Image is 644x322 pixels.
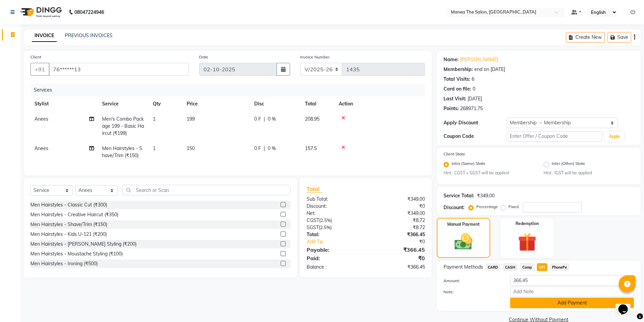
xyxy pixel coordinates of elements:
[49,63,189,76] input: Search by Name/Mobile/Email/Code
[250,96,301,112] th: Disc
[302,246,366,254] div: Payable:
[187,116,195,122] span: 199
[366,210,430,217] div: ₹349.00
[510,287,634,297] input: Add Note
[264,145,265,152] span: |
[438,289,505,295] label: Note:
[366,231,430,238] div: ₹366.45
[30,96,98,112] th: Stylist
[550,263,569,271] span: PhonePe
[510,275,634,286] input: Amount
[30,54,41,60] label: Client
[102,116,144,136] span: Men's Combo Package 199 - Basic Haircut (₹199)
[616,295,637,315] iframe: chat widget
[444,151,465,157] label: Client State
[366,217,430,224] div: ₹8.72
[335,96,425,112] th: Action
[366,224,430,231] div: ₹8.72
[102,145,142,158] span: Men Hairstyles - Shave/Trim (₹150)
[444,85,471,93] div: Card on file:
[516,221,539,227] label: Redemption
[320,218,331,223] span: 2.5%
[366,246,430,254] div: ₹366.45
[544,170,634,176] small: Hint : IGST will be applied
[452,160,485,169] label: Intra (Same) State
[34,116,48,122] span: Anees
[302,224,366,231] div: ( )
[444,95,466,102] div: Last Visit:
[508,204,519,210] label: Fixed
[302,231,366,238] div: Total:
[473,85,475,93] div: 0
[32,30,57,42] a: INVOICE
[366,203,430,210] div: ₹0
[264,116,265,123] span: |
[472,76,474,83] div: 6
[377,238,430,245] div: ₹0
[444,170,534,176] small: Hint : CGST + SGST will be applied
[366,264,430,271] div: ₹366.45
[153,145,156,151] span: 1
[302,254,366,262] div: Paid:
[607,32,631,43] button: Save
[65,32,113,39] a: PREVIOUS INVOICES
[476,204,498,210] label: Percentage
[477,192,495,199] div: ₹349.00
[187,145,195,151] span: 150
[30,231,107,238] div: Men Hairstyles - Kids U-121 (₹200)
[438,278,505,284] label: Amount:
[366,254,430,262] div: ₹0
[300,54,330,60] label: Invoice Number
[302,264,366,271] div: Balance :
[31,84,430,96] div: Services
[510,298,634,308] button: Add Payment
[34,145,48,151] span: Anees
[149,96,183,112] th: Qty
[444,133,507,140] div: Coupon Code
[302,203,366,210] div: Discount:
[366,196,430,203] div: ₹349.00
[30,221,107,228] div: Men Hairstyles - Shave/Trim (₹150)
[254,116,261,123] span: 0 F
[30,63,49,76] button: +91
[444,76,470,83] div: Total Visits:
[305,145,317,151] span: 157.5
[307,224,319,230] span: SGST
[460,56,498,63] a: [PERSON_NAME]
[486,263,500,271] span: CARD
[30,201,107,208] div: Men Hairstyles - Classic Cut (₹300)
[30,250,123,257] div: Men Hairstyles - Moustache Styling (₹100)
[566,32,605,43] button: Create New
[183,96,250,112] th: Price
[444,119,507,126] div: Apply Discount
[537,263,547,271] span: UPI
[123,185,290,195] input: Search or Scan
[30,241,137,248] div: Men Hairstyles - [PERSON_NAME] Styling (₹200)
[552,160,585,169] label: Inter (Other) State
[17,3,64,22] img: logo
[444,204,464,211] div: Discount:
[153,116,156,122] span: 1
[302,210,366,217] div: Net:
[30,211,118,218] div: Men Hairstyles - Creative Haircut (₹350)
[474,66,505,73] div: end on [DATE]
[460,105,483,112] div: 268971.75
[302,196,366,203] div: Sub Total:
[307,217,319,223] span: CGST
[199,54,208,60] label: Date
[302,238,376,245] a: Add Tip
[503,263,517,271] span: CASH
[512,231,542,254] img: _gift.svg
[30,260,98,267] div: Men Hairstyles - Ironing (₹500)
[605,131,624,142] button: Apply
[305,116,319,122] span: 208.95
[301,96,335,112] th: Total
[444,56,459,63] div: Name:
[74,3,104,22] b: 08047224946
[468,95,482,102] div: [DATE]
[444,105,459,112] div: Points:
[254,145,261,152] span: 0 F
[307,185,322,193] span: Total
[98,96,149,112] th: Service
[320,225,330,230] span: 2.5%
